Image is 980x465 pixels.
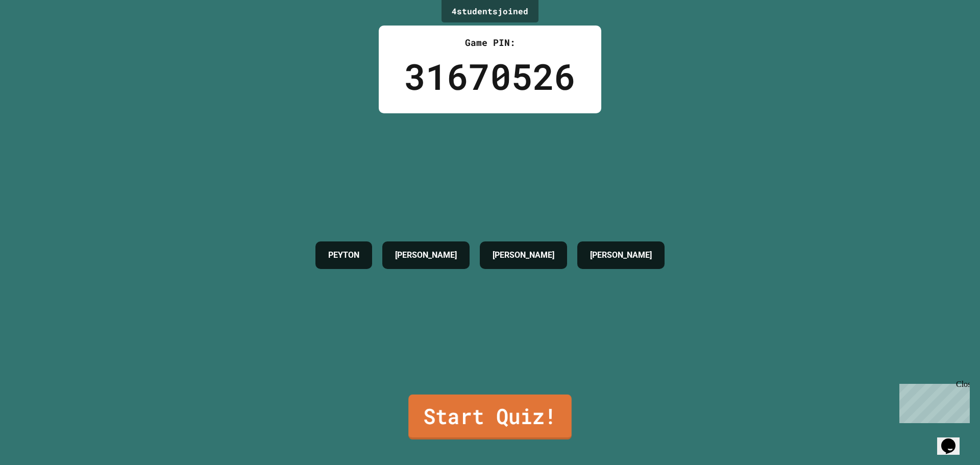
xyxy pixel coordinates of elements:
h4: [PERSON_NAME] [493,249,554,261]
div: Game PIN: [404,36,576,50]
iframe: chat widget [895,380,970,423]
h4: [PERSON_NAME] [590,249,652,261]
div: Chat with us now!Close [4,4,70,65]
div: 31670526 [404,50,576,103]
a: Start Quiz! [408,395,572,439]
h4: PEYTON [328,249,359,261]
h4: [PERSON_NAME] [395,249,457,261]
iframe: chat widget [937,424,970,455]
